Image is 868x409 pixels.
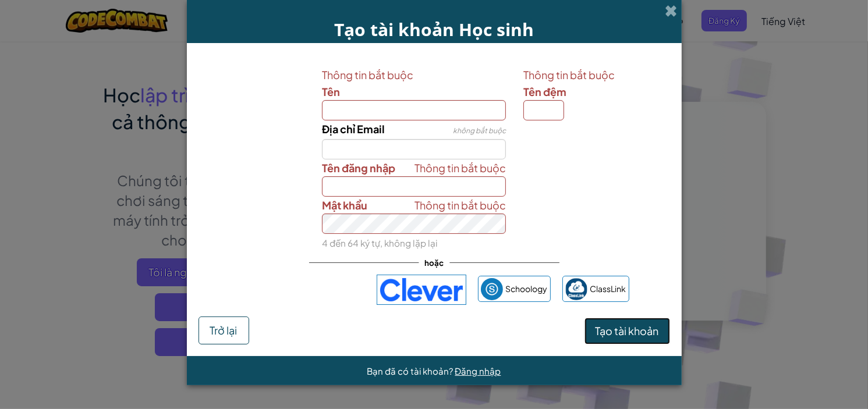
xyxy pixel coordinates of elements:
[596,324,659,337] span: Tạo tài khoản
[419,254,449,271] span: hoặc
[199,316,249,344] button: Trở lại
[322,161,395,175] span: Tên đăng nhập
[414,197,506,214] span: Thông tin bắt buộc
[322,122,385,136] span: Địa chỉ Email
[523,85,566,98] span: Tên đệm
[233,277,371,303] iframe: Nút Đăng nhập bằng Google
[322,85,340,98] span: Tên
[590,280,626,297] span: ClassLink
[322,66,506,83] span: Thông tin bắt buộc
[322,237,438,248] small: 4 đến 64 ký tự, không lặp lại
[565,278,587,300] img: classlink-logo-small.png
[453,126,506,135] span: không bắt buộc
[481,278,503,300] img: schoology.png
[322,198,367,212] span: Mật khẩu
[367,365,455,376] span: Bạn đã có tài khoản?
[210,323,238,337] span: Trở lại
[334,17,534,41] span: Tạo tài khoản Học sinh
[506,280,548,297] span: Schoology
[584,318,670,344] button: Tạo tài khoản
[455,365,501,376] a: Đăng nhập
[523,66,667,83] span: Thông tin bắt buộc
[414,159,506,176] span: Thông tin bắt buộc
[377,275,466,305] img: clever-logo-blue.png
